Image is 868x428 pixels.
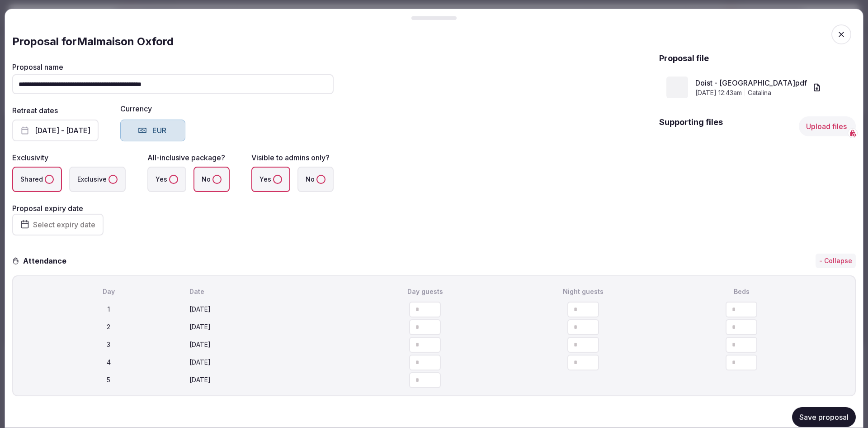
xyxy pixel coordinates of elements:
label: Shared [12,167,62,192]
span: [DATE] 12:43am [695,88,742,97]
div: Date [189,287,344,296]
div: 4 [31,358,186,367]
div: [DATE] [189,340,344,349]
h2: Supporting files [659,116,723,136]
label: Exclusivity [12,153,48,162]
label: Yes [147,167,186,192]
div: [DATE] [189,305,344,314]
div: 5 [31,375,186,385]
label: Currency [120,105,185,112]
span: Catalina [748,88,771,97]
button: Yes [273,175,282,184]
button: Yes [169,175,178,184]
label: All-inclusive package? [147,153,225,162]
button: [DATE] - [DATE] [12,120,99,141]
button: Exclusive [108,175,118,184]
div: Day [31,287,186,296]
div: Proposal for Malmaison Oxford [12,34,856,49]
div: 3 [31,340,186,349]
div: [DATE] [189,358,344,367]
label: Visible to admins only? [251,153,330,162]
h3: Attendance [19,255,74,266]
div: 2 [31,322,186,332]
label: Retreat dates [12,106,58,115]
label: Yes [251,167,290,192]
button: - Collapse [816,254,856,268]
button: No [212,175,222,184]
div: 1 [31,305,186,314]
label: No [297,167,334,192]
button: Shared [45,175,54,184]
h2: Proposal file [659,53,709,64]
button: Select expiry date [12,214,104,236]
button: EUR [120,120,185,141]
div: Night guests [506,287,660,296]
div: [DATE] [189,322,344,332]
button: Save proposal [792,407,856,427]
div: Beds [664,287,819,296]
div: [DATE] [189,375,344,385]
span: Select expiry date [33,220,95,229]
label: Proposal name [12,63,334,71]
button: Upload files [799,116,856,136]
label: No [193,167,230,192]
button: No [316,175,325,184]
a: Doist - [GEOGRAPHIC_DATA]pdf [695,77,807,88]
div: Day guests [348,287,502,296]
label: Exclusive [69,167,126,192]
label: Proposal expiry date [12,204,83,213]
